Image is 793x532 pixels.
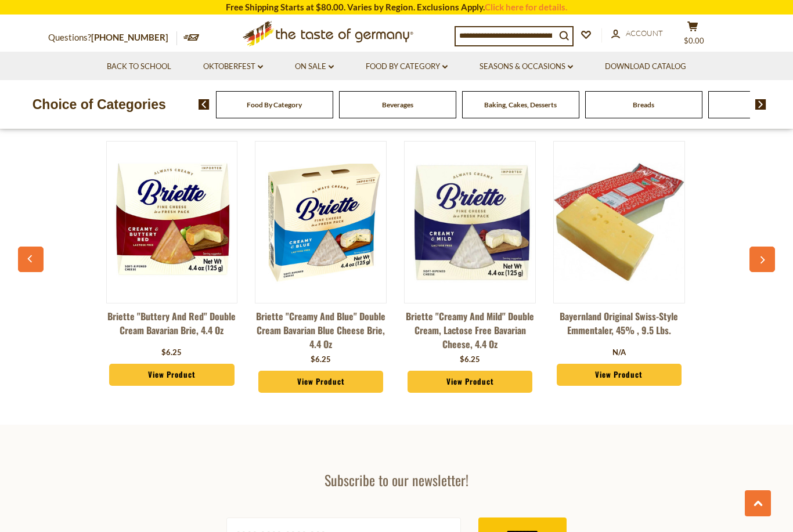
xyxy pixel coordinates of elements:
a: Breads [633,100,654,109]
a: Click here for details. [485,2,567,12]
p: Questions? [48,30,177,45]
a: Oktoberfest [203,60,263,73]
h3: Subscribe to our newsletter! [226,471,567,488]
div: $6.25 [311,354,331,365]
a: Seasons & Occasions [480,60,573,73]
a: View Product [408,371,532,393]
a: Beverages [382,100,413,109]
a: View Product [557,364,682,386]
div: $6.25 [460,354,480,365]
img: next arrow [755,99,766,110]
a: Food By Category [247,100,302,109]
div: $6.25 [161,347,182,359]
span: $0.00 [684,36,704,45]
img: Briette [255,157,386,287]
a: Briette "Creamy and Blue" Double Cream Bavarian Blue Cheese Brie, 4.4 oz [255,309,387,351]
img: Briette [107,157,237,287]
img: Briette [405,157,535,287]
a: View Product [258,371,383,393]
a: Briette "Buttery and Red" Double Cream Bavarian Brie, 4.4 oz [106,309,238,344]
a: Account [611,27,663,40]
a: Download Catalog [605,60,686,73]
a: Briette "Creamy and Mild" Double Cream, Lactose Free Bavarian Cheese, 4.4 oz [404,309,536,351]
button: $0.00 [675,21,710,50]
a: Bayernland Original Swiss-Style Emmentaler, 45% , 9.5 lbs. [553,309,685,344]
a: View Product [109,364,234,386]
div: N/A [612,347,626,359]
img: previous arrow [199,99,210,110]
span: Account [626,28,663,38]
a: Back to School [107,60,171,73]
a: Food By Category [366,60,448,73]
a: [PHONE_NUMBER] [91,32,168,42]
img: Bayernland Original Swiss-Style Emmentaler, 45% , 9.5 lbs. [554,157,684,287]
a: Baking, Cakes, Desserts [484,100,557,109]
a: On Sale [295,60,334,73]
